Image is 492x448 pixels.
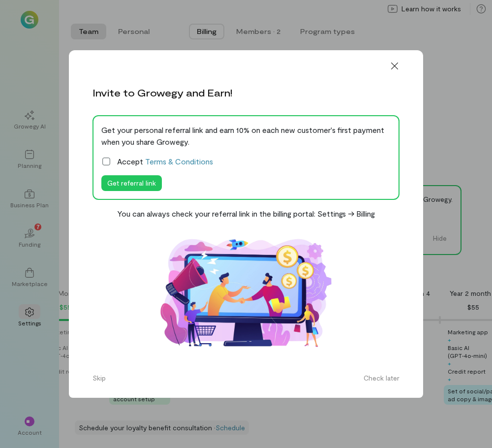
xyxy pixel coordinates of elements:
div: You can always check your referral link in the billing portal: Settings -> Billing [117,208,375,220]
span: Accept [117,156,213,167]
button: Skip [87,370,112,386]
button: Check later [358,370,405,386]
div: Invite to Growegy and Earn! [92,86,232,99]
button: Get referral link [101,175,162,191]
img: Affiliate [148,227,344,359]
a: Terms & Conditions [145,157,213,166]
div: Get your personal referral link and earn 10% on each new customer's first payment when you share ... [101,124,391,148]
